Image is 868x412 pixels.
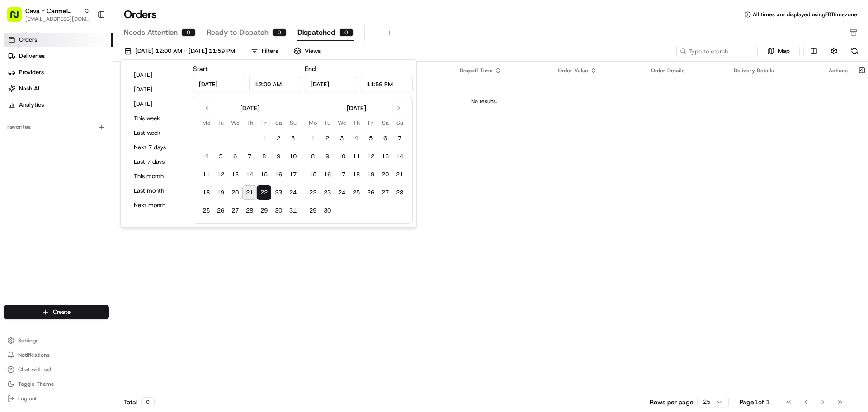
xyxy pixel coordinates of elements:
[286,118,300,128] th: Sunday
[124,7,157,22] h1: Orders
[140,116,165,127] button: See all
[650,398,693,407] p: Rows per page
[392,149,407,164] button: 14
[392,131,407,146] button: 7
[740,398,770,407] div: Page 1 of 1
[349,131,363,146] button: 4
[306,167,320,182] button: 15
[85,202,145,211] span: API Documentation
[75,165,78,172] span: •
[286,149,300,164] button: 10
[257,167,271,182] button: 15
[19,36,37,44] span: Orders
[213,204,228,218] button: 26
[9,203,16,210] div: 📗
[460,67,543,74] div: Dropoff Time
[271,204,286,218] button: 30
[28,165,73,172] span: [PERSON_NAME]
[249,76,302,92] input: Time
[242,204,257,218] button: 28
[25,6,80,15] span: Cava - Carmel Commons
[199,204,213,218] button: 25
[41,95,124,103] div: We're available if you need us!
[124,397,155,407] div: Total
[361,76,413,92] input: Time
[18,380,54,388] span: Toggle Theme
[286,185,300,200] button: 24
[130,141,184,154] button: Next 7 days
[28,140,73,147] span: [PERSON_NAME]
[378,118,392,128] th: Saturday
[228,204,242,218] button: 27
[363,118,378,128] th: Friday
[213,149,228,164] button: 5
[18,141,25,148] img: 1736555255976-a54dd68f-1ca7-489b-9aae-adbdc363a1c4
[4,392,109,405] button: Log out
[558,67,637,74] div: Order Value
[335,131,349,146] button: 3
[392,118,407,128] th: Sunday
[64,224,109,231] a: Powered byPylon
[305,65,316,73] label: End
[320,185,335,200] button: 23
[363,167,378,182] button: 19
[363,131,378,146] button: 5
[41,86,148,95] div: Start new chat
[80,140,99,147] span: [DATE]
[257,149,271,164] button: 8
[193,65,208,73] label: Start
[4,65,113,80] a: Providers
[228,149,242,164] button: 6
[378,149,392,164] button: 13
[271,118,286,128] th: Saturday
[120,45,239,57] button: [DATE] 12:00 AM - [DATE] 11:59 PM
[242,185,257,200] button: 21
[306,118,320,128] th: Monday
[130,170,184,183] button: This month
[213,118,228,128] th: Tuesday
[141,397,155,407] div: 0
[734,67,814,74] div: Delivery Details
[257,131,271,146] button: 1
[117,98,851,105] div: No results.
[349,167,363,182] button: 18
[347,104,366,113] div: [DATE]
[18,202,69,211] span: Knowledge Base
[286,204,300,218] button: 31
[19,52,45,60] span: Deliveries
[76,203,84,210] div: 💻
[378,131,392,146] button: 6
[651,67,720,74] div: Order Details
[320,167,335,182] button: 16
[378,167,392,182] button: 20
[9,118,61,125] div: Past conversations
[305,47,321,55] span: Views
[19,86,35,103] img: 4920774857489_3d7f54699973ba98c624_72.jpg
[130,199,184,212] button: Next month
[5,199,73,215] a: 📗Knowledge Base
[199,118,213,128] th: Monday
[75,140,78,147] span: •
[4,334,109,347] button: Settings
[306,149,320,164] button: 8
[349,118,363,128] th: Thursday
[154,89,165,100] button: Start new chat
[335,167,349,182] button: 17
[24,58,149,68] input: Clear
[242,167,257,182] button: 14
[271,149,286,164] button: 9
[247,45,282,57] button: Filters
[135,47,235,55] span: [DATE] 12:00 AM - [DATE] 11:59 PM
[18,366,51,373] span: Chat with us!
[753,11,857,18] span: All times are displayed using EDT timezone
[271,131,286,146] button: 2
[73,199,149,215] a: 💻API Documentation
[80,165,99,172] span: [DATE]
[9,36,165,51] p: Welcome 👋
[18,395,37,402] span: Log out
[306,185,320,200] button: 22
[349,149,363,164] button: 11
[9,156,24,170] img: Grace Nketiah
[9,132,24,146] img: Grace Nketiah
[257,118,271,128] th: Friday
